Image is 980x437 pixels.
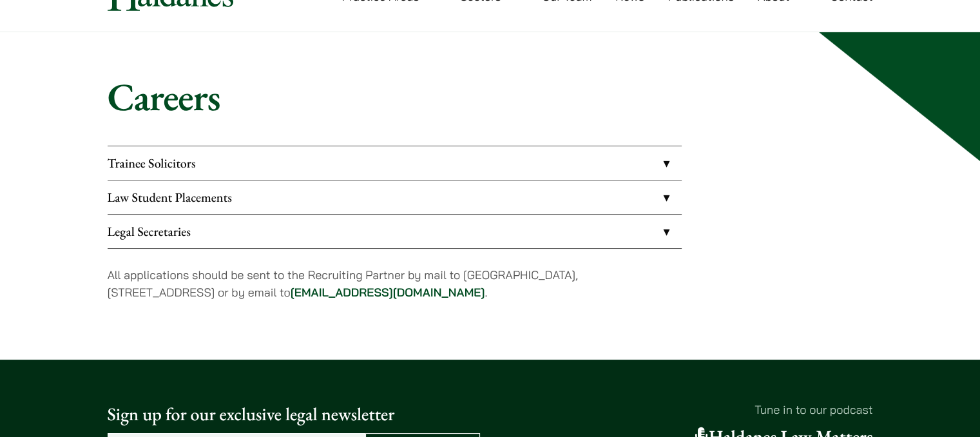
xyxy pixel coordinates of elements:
[108,215,682,248] a: Legal Secretaries
[501,401,873,418] p: Tune in to our podcast
[108,401,480,428] p: Sign up for our exclusive legal newsletter
[291,285,485,300] a: [EMAIL_ADDRESS][DOMAIN_NAME]
[108,73,873,120] h1: Careers
[108,146,682,180] a: Trainee Solicitors
[108,180,682,214] a: Law Student Placements
[108,266,682,301] p: All applications should be sent to the Recruiting Partner by mail to [GEOGRAPHIC_DATA], [STREET_A...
